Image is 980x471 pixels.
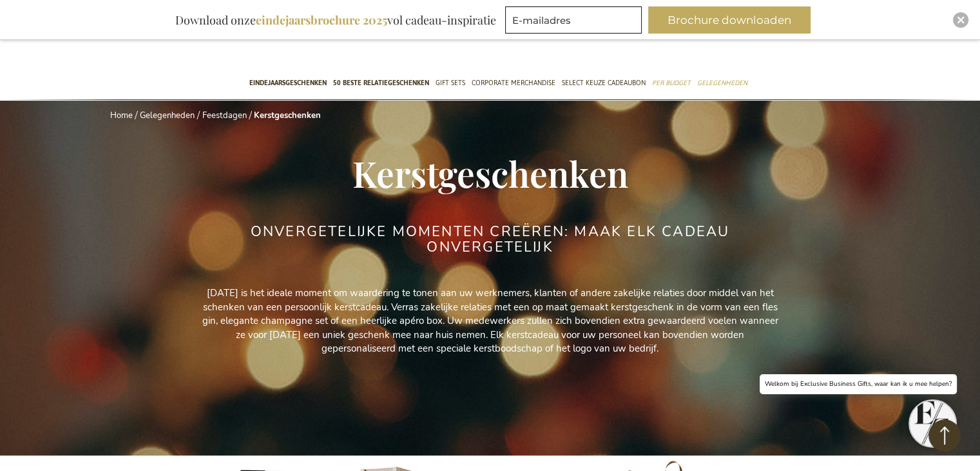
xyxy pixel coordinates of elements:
[110,110,133,121] a: Home
[953,12,968,28] div: Close
[436,76,465,90] span: Gift Sets
[652,76,691,90] span: Per Budget
[562,76,646,90] span: Select Keuze Cadeaubon
[140,110,195,121] a: Gelegenheden
[957,16,965,24] img: Close
[352,149,628,197] span: Kerstgeschenken
[697,76,747,90] span: Gelegenheden
[249,76,327,90] span: Eindejaarsgeschenken
[333,76,429,90] span: 50 beste relatiegeschenken
[472,76,555,90] span: Corporate Merchandise
[256,12,387,28] b: eindejaarsbrochure 2025
[254,110,321,121] strong: Kerstgeschenken
[249,224,732,255] h2: ONVERGETELIJKE MOMENTEN CREËREN: MAAK ELK CADEAU ONVERGETELIJK
[505,6,646,37] form: marketing offers and promotions
[648,6,811,34] button: Brochure downloaden
[505,6,642,34] input: E-mailadres
[202,110,247,121] a: Feestdagen
[200,286,780,356] p: [DATE] is het ideale moment om waardering te tonen aan uw werknemers, klanten of andere zakelijke...
[169,6,502,34] div: Download onze vol cadeau-inspiratie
